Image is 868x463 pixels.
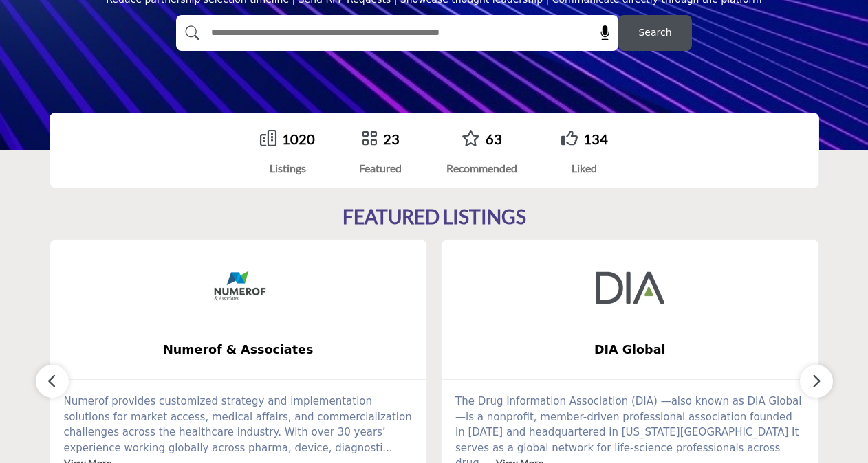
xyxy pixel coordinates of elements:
a: Numerof & Associates [50,332,427,368]
span: DIA Global [462,341,798,359]
a: Go to Featured [361,130,378,148]
span: Search [638,25,671,40]
i: Go to Liked [561,130,578,146]
img: Numerof & Associates [204,253,272,322]
span: ... [382,442,392,454]
img: DIA Global [596,253,664,322]
a: 1020 [282,131,315,147]
div: Recommended [446,160,517,177]
div: Listings [260,160,315,177]
span: Numerof & Associates [71,341,406,359]
div: Liked [561,160,608,177]
div: Featured [359,160,402,177]
h2: FEATURED LISTINGS [343,205,526,229]
b: Numerof & Associates [71,332,406,368]
a: 23 [383,131,400,147]
b: DIA Global [462,332,798,368]
a: 63 [486,131,502,147]
a: DIA Global [442,332,818,368]
button: Search [618,15,692,51]
a: Go to Recommended [462,130,480,148]
a: 134 [583,131,608,147]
